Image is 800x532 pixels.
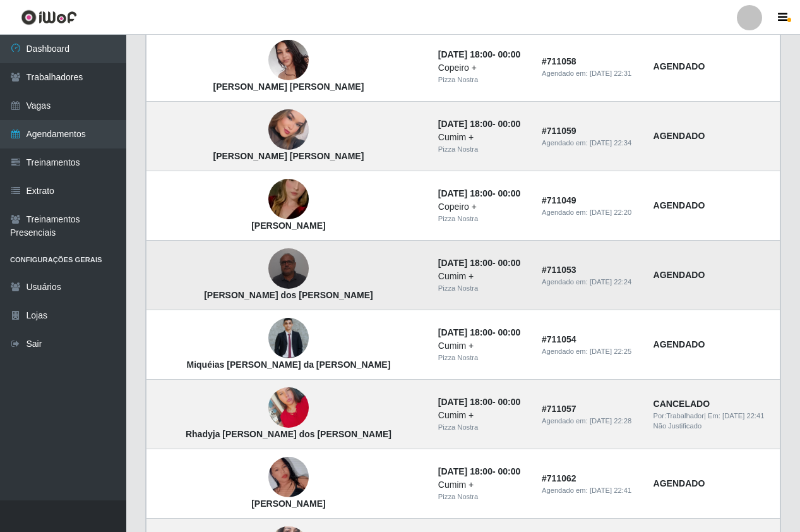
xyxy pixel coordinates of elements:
strong: Rhadyja [PERSON_NAME] dos [PERSON_NAME] [186,429,391,439]
div: Agendado em: [542,485,638,496]
time: 00:00 [498,49,521,59]
time: [DATE] 22:41 [722,412,764,420]
time: [DATE] 18:00 [438,397,493,407]
div: Não Justificado [654,421,772,432]
div: Cumim + [438,478,527,492]
img: Katia Regina Moreira de Brito [268,33,309,87]
strong: # 711054 [542,334,576,344]
div: Cumim + [438,409,527,422]
strong: # 711059 [542,126,576,136]
img: Rhadyja Julia dos Santos Silva Oliveira [268,372,309,444]
img: Jéssica Mayara Lima [268,101,309,159]
strong: - [438,188,520,198]
strong: [PERSON_NAME] dos [PERSON_NAME] [204,290,373,300]
img: Miquéias Henderson da Silva Santos [268,318,309,358]
time: 00:00 [498,188,521,198]
div: Agendado em: [542,416,638,426]
strong: AGENDADO [654,131,705,141]
strong: # 711049 [542,195,576,205]
strong: - [438,258,520,268]
time: 00:00 [498,466,521,476]
div: Copeiro + [438,61,527,75]
div: Agendado em: [542,68,638,79]
time: [DATE] 18:00 [438,49,493,59]
strong: # 711062 [542,473,576,483]
strong: - [438,49,520,59]
strong: - [438,466,520,476]
strong: # 711058 [542,56,576,66]
time: [DATE] 18:00 [438,466,493,476]
div: Pizza Nostra [438,144,527,155]
strong: CANCELADO [654,399,710,409]
time: [DATE] 22:31 [590,70,631,77]
time: 00:00 [498,119,521,129]
div: Pizza Nostra [438,283,527,294]
div: Cumim + [438,270,527,283]
time: [DATE] 22:28 [590,417,631,425]
div: Pizza Nostra [438,422,527,433]
time: [DATE] 22:20 [590,209,631,216]
div: Agendado em: [542,346,638,357]
div: Pizza Nostra [438,75,527,85]
strong: [PERSON_NAME] [251,499,325,509]
div: Cumim + [438,339,527,353]
img: Izabele Juliene Santos [268,442,309,514]
div: Agendado em: [542,207,638,218]
strong: # 711053 [542,265,576,275]
strong: AGENDADO [654,200,705,210]
time: [DATE] 18:00 [438,327,493,337]
div: Agendado em: [542,277,638,287]
time: [DATE] 22:41 [590,487,631,494]
strong: [PERSON_NAME] [251,221,325,231]
strong: [PERSON_NAME] [PERSON_NAME] [213,82,364,92]
time: [DATE] 22:24 [590,278,631,286]
time: [DATE] 22:25 [590,348,631,355]
strong: - [438,119,520,129]
div: Pizza Nostra [438,492,527,502]
img: CoreUI Logo [21,9,77,25]
div: | Em: [654,411,772,421]
div: Pizza Nostra [438,214,527,224]
strong: AGENDADO [654,61,705,71]
div: Copeiro + [438,200,527,214]
strong: AGENDADO [654,270,705,280]
span: Por: Trabalhador [654,412,704,420]
div: Cumim + [438,131,527,144]
time: 00:00 [498,327,521,337]
time: 00:00 [498,258,521,268]
strong: AGENDADO [654,339,705,349]
time: [DATE] 18:00 [438,258,493,268]
strong: AGENDADO [654,478,705,488]
div: Pizza Nostra [438,353,527,363]
time: [DATE] 22:34 [590,139,631,147]
div: Agendado em: [542,138,638,148]
time: [DATE] 18:00 [438,119,493,129]
img: Débora Pereira Costa [268,164,309,236]
strong: - [438,327,520,337]
time: 00:00 [498,397,521,407]
strong: Miquéias [PERSON_NAME] da [PERSON_NAME] [187,360,391,370]
strong: [PERSON_NAME] [PERSON_NAME] [213,151,364,161]
strong: - [438,397,520,407]
img: Severino Ramos dos Santos [268,242,309,296]
strong: # 711057 [542,404,576,414]
time: [DATE] 18:00 [438,188,493,198]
